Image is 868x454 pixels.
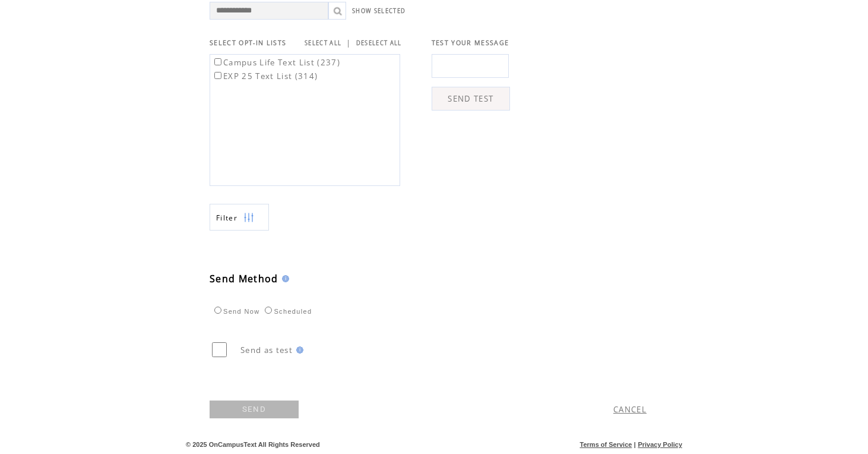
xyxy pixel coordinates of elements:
[210,272,278,285] span: Send Method
[305,39,341,47] a: SELECT ALL
[243,204,254,231] img: filters.png
[212,71,318,81] label: EXP 25 Text List (314)
[211,308,259,315] label: Send Now
[214,58,221,65] input: Campus Life Text List (237)
[432,39,509,47] span: TEST YOUR MESSAGE
[432,87,510,111] a: SEND TEST
[216,213,237,223] span: Show filters
[634,441,636,448] span: |
[240,345,293,355] span: Send as test
[186,441,320,448] span: © 2025 OnCampusText All Rights Reserved
[262,308,312,315] label: Scheduled
[278,275,289,282] img: help.gif
[638,441,682,448] a: Privacy Policy
[214,72,221,79] input: EXP 25 Text List (314)
[210,401,299,418] a: SEND
[210,39,286,47] span: SELECT OPT-IN LISTS
[293,346,303,354] img: help.gif
[356,39,402,47] a: DESELECT ALL
[214,307,221,314] input: Send Now
[210,204,269,231] a: Filter
[613,404,647,415] a: CANCEL
[580,441,632,448] a: Terms of Service
[212,57,340,68] label: Campus Life Text List (237)
[352,7,406,15] a: SHOW SELECTED
[346,37,351,48] span: |
[265,307,272,314] input: Scheduled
